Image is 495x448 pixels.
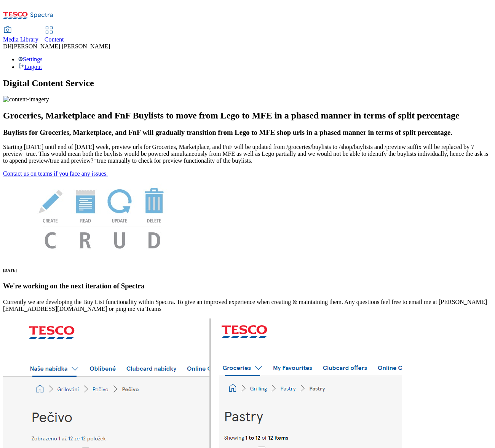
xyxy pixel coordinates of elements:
[12,43,110,50] span: [PERSON_NAME] [PERSON_NAME]
[18,64,42,70] a: Logout
[3,78,492,88] h1: Digital Content Service
[3,170,108,177] a: Contact us on teams if you face any issues.
[3,110,492,121] h2: Groceries, Marketplace and FnF Buylists to move from Lego to MFE in a phased manner in terms of s...
[18,56,43,62] a: Settings
[3,43,12,50] span: DH
[3,177,201,257] img: News Image
[3,282,492,290] h3: We're working on the next iteration of Spectra
[3,144,492,164] p: Starting [DATE] until end of [DATE] week, preview urls for Groceries, Marketplace, and FnF will b...
[3,128,492,137] h3: Buylists for Groceries, Marketplace, and FnF will gradually transition from Lego to MFE shop urls...
[3,268,492,272] h6: [DATE]
[45,36,64,43] span: Content
[3,96,49,103] img: content-imagery
[3,299,492,312] p: Currently we are developing the Buy List functionality within Spectra. To give an improved experi...
[45,27,64,43] a: Content
[3,36,38,43] span: Media Library
[3,27,38,43] a: Media Library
